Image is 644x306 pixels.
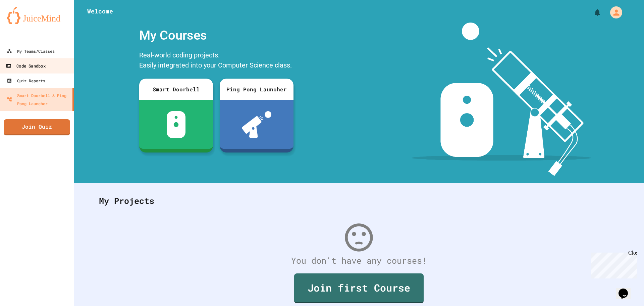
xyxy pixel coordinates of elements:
[581,7,603,18] div: My Notifications
[294,273,424,303] a: Join first Course
[92,188,626,214] div: My Projects
[242,111,272,138] img: ppl-with-ball.png
[7,91,70,107] div: Smart Doorbell & Ping Pong Launcher
[139,79,213,100] div: Smart Doorbell
[7,77,45,85] div: Quiz Reports
[603,5,624,20] div: My Account
[412,23,591,176] img: banner-image-my-projects.png
[588,250,637,278] iframe: chat widget
[136,23,297,48] div: My Courses
[220,79,293,100] div: Ping Pong Launcher
[136,48,297,74] div: Real-world coding projects. Easily integrated into your Computer Science class.
[3,3,46,43] div: Chat with us now!Close
[167,111,186,138] img: sdb-white.svg
[616,279,637,299] iframe: chat widget
[92,254,626,267] div: You don't have any courses!
[6,62,45,70] div: Code Sandbox
[7,7,67,24] img: logo-orange.svg
[4,119,70,135] a: Join Quiz
[7,47,55,55] div: My Teams/Classes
